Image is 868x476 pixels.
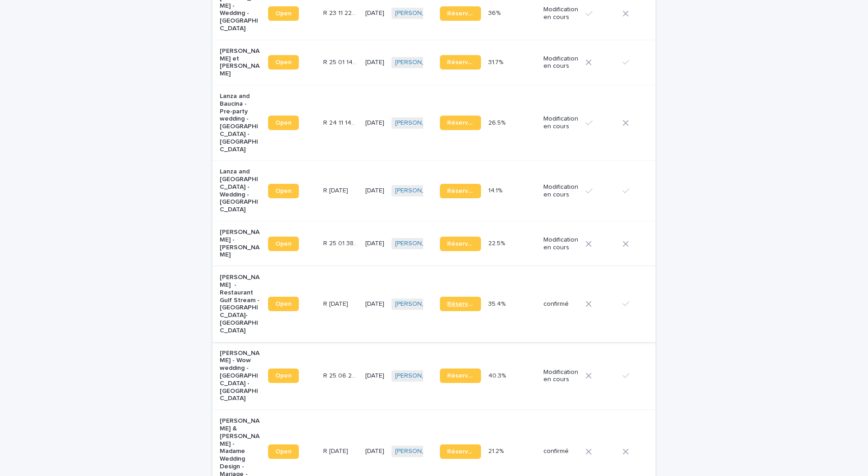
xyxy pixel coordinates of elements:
[488,299,507,308] p: 35.4%
[275,188,292,194] span: Open
[212,161,726,221] tr: Lanza and [GEOGRAPHIC_DATA] - Wedding - [GEOGRAPHIC_DATA]OpenR [DATE]R [DATE] [DATE][PERSON_NAME]...
[323,8,360,17] p: R 23 11 2202
[365,119,384,127] p: [DATE]
[395,187,444,195] a: [PERSON_NAME]
[323,446,350,455] p: R 25 03 1917
[212,342,726,410] tr: [PERSON_NAME] - Wow wedding - [GEOGRAPHIC_DATA] - [GEOGRAPHIC_DATA]OpenR 25 06 2861R 25 06 2861 [...
[268,55,299,70] a: Open
[440,444,481,459] a: Réservation
[543,369,578,384] p: Modification en cours
[323,238,360,247] p: R 25 01 3822
[447,188,474,194] span: Réservation
[275,120,292,126] span: Open
[365,300,384,308] p: [DATE]
[440,184,481,198] a: Réservation
[543,236,578,252] p: Modification en cours
[365,448,384,455] p: [DATE]
[268,184,299,198] a: Open
[220,93,261,153] p: Lanza and Baucina - Pre-party wedding - [GEOGRAPHIC_DATA] - [GEOGRAPHIC_DATA]
[543,300,578,308] p: confirmé
[488,8,502,17] p: 36%
[212,221,726,266] tr: [PERSON_NAME] - [PERSON_NAME]OpenR 25 01 3822R 25 01 3822 [DATE][PERSON_NAME] Réservation22.5%22....
[268,116,299,130] a: Open
[543,183,578,199] p: Modification en cours
[275,10,292,17] span: Open
[543,55,578,70] p: Modification en cours
[395,448,444,455] a: [PERSON_NAME]
[488,370,508,380] p: 40.3%
[323,370,360,380] p: R 25 06 2861
[488,117,507,127] p: 26.5%
[323,299,350,308] p: R 25 07 1921
[395,300,444,308] a: [PERSON_NAME]
[543,448,578,455] p: confirmé
[447,448,474,455] span: Réservation
[275,241,292,247] span: Open
[365,372,384,380] p: [DATE]
[488,57,505,66] p: 31.7%
[275,448,292,455] span: Open
[488,446,505,455] p: 21.2%
[220,350,261,403] p: [PERSON_NAME] - Wow wedding - [GEOGRAPHIC_DATA] - [GEOGRAPHIC_DATA]
[447,241,474,247] span: Réservation
[395,59,444,66] a: [PERSON_NAME]
[323,57,360,66] p: R 25 01 1439
[212,40,726,85] tr: [PERSON_NAME] et [PERSON_NAME]OpenR 25 01 1439R 25 01 1439 [DATE][PERSON_NAME] Réservation31.7%31...
[488,238,507,247] p: 22.5%
[440,55,481,70] a: Réservation
[323,117,360,127] p: R 24 11 1478
[268,6,299,21] a: Open
[365,187,384,195] p: [DATE]
[220,229,261,259] p: [PERSON_NAME] - [PERSON_NAME]
[275,59,292,65] span: Open
[488,185,504,195] p: 14.1%
[220,47,261,78] p: [PERSON_NAME] et [PERSON_NAME]
[275,301,292,307] span: Open
[447,59,474,65] span: Réservation
[440,297,481,311] a: Réservation
[447,373,474,379] span: Réservation
[543,115,578,131] p: Modification en cours
[440,116,481,130] a: Réservation
[220,168,261,214] p: Lanza and [GEOGRAPHIC_DATA] - Wedding - [GEOGRAPHIC_DATA]
[440,6,481,21] a: Réservation
[447,10,474,17] span: Réservation
[395,119,444,127] a: [PERSON_NAME]
[268,297,299,311] a: Open
[268,369,299,383] a: Open
[365,59,384,66] p: [DATE]
[275,373,292,379] span: Open
[365,9,384,17] p: [DATE]
[212,85,726,160] tr: Lanza and Baucina - Pre-party wedding - [GEOGRAPHIC_DATA] - [GEOGRAPHIC_DATA]OpenR 24 11 1478R 24...
[543,6,578,21] p: Modification en cours
[268,237,299,251] a: Open
[323,185,350,195] p: R 24 12 2052
[268,444,299,459] a: Open
[447,120,474,126] span: Réservation
[440,237,481,251] a: Réservation
[447,301,474,307] span: Réservation
[212,266,726,342] tr: [PERSON_NAME] - Restaurant Gulf Stream - [GEOGRAPHIC_DATA]-[GEOGRAPHIC_DATA]OpenR [DATE]R [DATE] ...
[395,9,444,17] a: [PERSON_NAME]
[365,240,384,247] p: [DATE]
[440,369,481,383] a: Réservation
[395,240,444,247] a: [PERSON_NAME]
[395,372,444,380] a: [PERSON_NAME]
[220,274,261,334] p: [PERSON_NAME] - Restaurant Gulf Stream - [GEOGRAPHIC_DATA]-[GEOGRAPHIC_DATA]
